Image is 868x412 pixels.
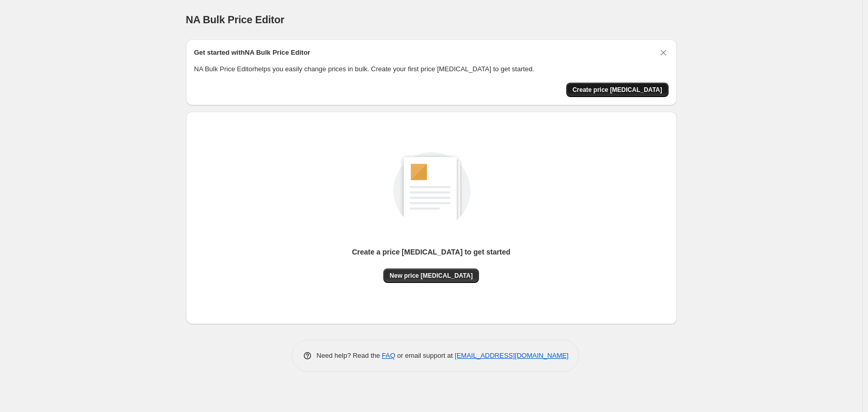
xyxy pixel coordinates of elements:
[658,47,669,58] button: Dismiss card
[455,352,568,359] a: [EMAIL_ADDRESS][DOMAIN_NAME]
[194,47,311,58] h2: Get started with NA Bulk Price Editor
[317,352,382,359] span: Need help? Read the
[382,352,395,359] a: FAQ
[566,83,669,97] button: Create price change job
[390,272,473,280] span: New price [MEDICAL_DATA]
[352,247,510,257] p: Create a price [MEDICAL_DATA] to get started
[572,86,662,94] span: Create price [MEDICAL_DATA]
[194,64,669,74] p: NA Bulk Price Editor helps you easily change prices in bulk. Create your first price [MEDICAL_DAT...
[383,268,479,283] button: New price [MEDICAL_DATA]
[395,352,455,359] span: or email support at
[186,14,285,25] span: NA Bulk Price Editor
